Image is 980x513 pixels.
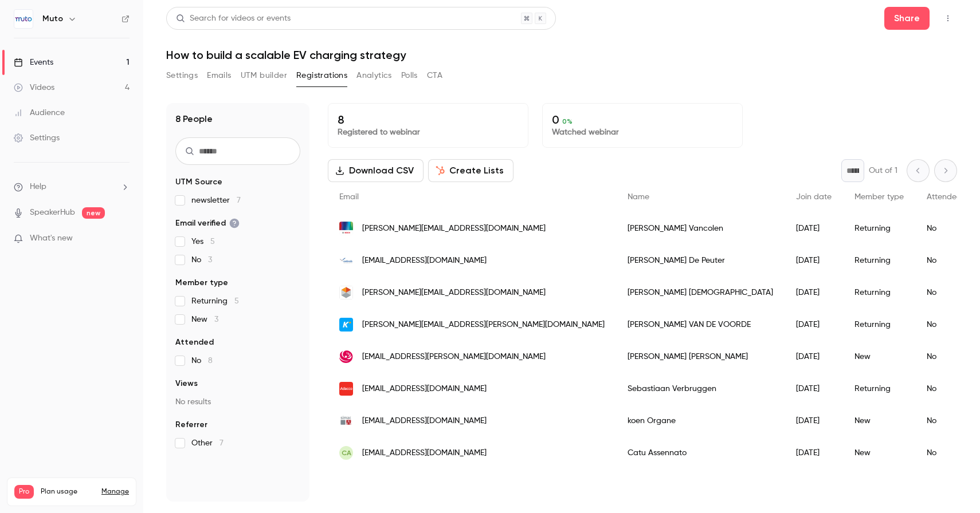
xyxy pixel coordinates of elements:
span: 8 [208,357,213,365]
div: Videos [14,82,54,93]
span: [EMAIL_ADDRESS][PERSON_NAME][DOMAIN_NAME] [362,351,546,363]
div: No [915,405,973,437]
span: Help [30,181,46,193]
img: llbg.com [339,350,353,364]
span: UTM Source [175,176,222,188]
div: No [915,309,973,341]
div: Returning [843,309,915,341]
button: CTA [427,66,442,85]
a: SpeakerHub [30,207,75,219]
p: No results [175,396,300,408]
span: 0 % [562,117,573,125]
div: New [843,437,915,469]
div: koen Organe [616,405,785,437]
span: No [191,355,213,366]
div: [PERSON_NAME] [DEMOGRAPHIC_DATA] [616,277,785,309]
div: No [915,277,973,309]
span: Views [175,378,198,389]
span: Returning [191,295,239,307]
div: [PERSON_NAME] [PERSON_NAME] [616,341,785,373]
p: Registered to webinar [338,127,519,138]
section: facet-groups [175,176,300,449]
div: [DATE] [785,341,843,373]
span: What's new [30,232,73,244]
div: Events [14,57,53,68]
div: No [915,244,973,277]
span: newsletter [191,195,241,206]
span: Plan usage [41,487,95,496]
img: adecco.be [339,382,353,396]
span: Attended [927,193,962,201]
div: [DATE] [785,244,843,277]
span: [PERSON_NAME][EMAIL_ADDRESS][DOMAIN_NAME] [362,287,546,299]
button: UTM builder [241,66,287,85]
span: No [191,254,212,266]
div: New [843,405,915,437]
div: Catu Assennato [616,437,785,469]
span: 5 [234,297,239,305]
p: Out of 1 [869,165,897,176]
button: Polls [401,66,418,85]
div: No [915,212,973,244]
div: [PERSON_NAME] Vancolen [616,212,785,244]
img: krefel.be [339,318,353,332]
span: New [191,314,218,325]
button: Settings [166,66,198,85]
img: mediahuis.be [339,286,353,299]
div: Audience [14,107,65,119]
h1: 8 People [175,112,213,126]
div: [DATE] [785,212,843,244]
span: 5 [210,238,215,246]
div: [PERSON_NAME] De Peuter [616,244,785,277]
img: Muto [14,10,33,28]
div: [DATE] [785,277,843,309]
span: Yes [191,236,215,247]
span: Pro [14,485,34,499]
span: 3 [208,256,212,264]
span: Attended [175,337,214,348]
div: No [915,437,973,469]
div: [DATE] [785,373,843,405]
button: Emails [207,66,231,85]
span: Other [191,437,224,449]
span: [EMAIL_ADDRESS][DOMAIN_NAME] [362,255,487,267]
a: Manage [101,487,129,496]
span: 7 [237,196,241,204]
span: Referrer [175,419,207,431]
div: New [843,341,915,373]
div: [PERSON_NAME] VAN DE VOORDE [616,309,785,341]
img: simac.be [339,414,353,428]
button: Registrations [296,66,347,85]
span: Email verified [175,218,240,229]
p: 0 [552,113,733,127]
span: [EMAIL_ADDRESS][DOMAIN_NAME] [362,415,487,427]
div: [DATE] [785,437,843,469]
span: [PERSON_NAME][EMAIL_ADDRESS][PERSON_NAME][DOMAIN_NAME] [362,319,605,331]
button: Share [884,7,930,30]
div: No [915,341,973,373]
span: 7 [219,439,224,447]
span: [PERSON_NAME][EMAIL_ADDRESS][DOMAIN_NAME] [362,223,546,235]
div: [DATE] [785,405,843,437]
li: help-dropdown-opener [14,181,130,193]
h6: Muto [42,13,63,25]
iframe: Noticeable Trigger [116,234,130,244]
div: [DATE] [785,309,843,341]
img: be.bosch.com [339,222,353,235]
div: Search for videos or events [176,13,291,25]
span: Member type [175,277,228,289]
h1: How to build a scalable EV charging strategy [166,48,957,62]
span: CA [342,448,351,458]
p: Watched webinar [552,127,733,138]
div: Returning [843,212,915,244]
span: [EMAIL_ADDRESS][DOMAIN_NAME] [362,383,487,395]
button: Create Lists [428,159,513,182]
p: 8 [338,113,519,127]
span: new [82,207,105,219]
div: Returning [843,373,915,405]
span: Name [628,193,649,201]
span: Email [339,193,359,201]
span: 3 [214,315,218,323]
button: Analytics [356,66,392,85]
button: Download CSV [328,159,424,182]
